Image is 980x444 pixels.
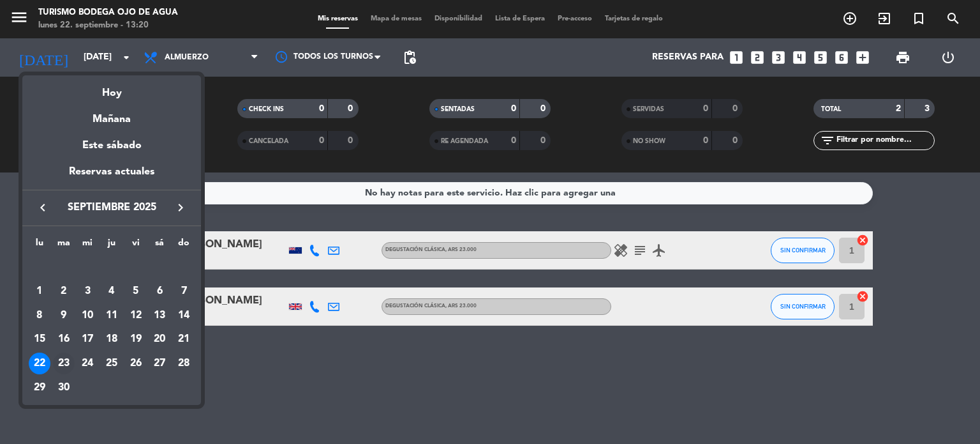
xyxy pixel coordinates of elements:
div: 12 [125,305,147,326]
th: miércoles [75,236,100,256]
div: Este sábado [22,128,201,164]
th: martes [52,236,76,256]
td: 4 de septiembre de 2025 [100,279,124,303]
td: 18 de septiembre de 2025 [100,327,124,351]
td: 16 de septiembre de 2025 [52,327,76,351]
div: Mañana [22,102,201,128]
td: 23 de septiembre de 2025 [52,351,76,376]
div: 18 [101,328,122,350]
td: 26 de septiembre de 2025 [124,351,148,376]
td: 24 de septiembre de 2025 [75,351,100,376]
div: 27 [149,353,170,374]
i: keyboard_arrow_right [173,200,188,215]
span: septiembre 2025 [54,199,169,216]
div: 4 [101,280,122,302]
div: 15 [29,328,50,350]
td: 28 de septiembre de 2025 [172,351,196,376]
i: keyboard_arrow_left [35,200,50,215]
td: 17 de septiembre de 2025 [75,327,100,351]
div: Reservas actuales [22,164,201,190]
div: 19 [125,328,147,350]
div: Hoy [22,75,201,102]
td: 27 de septiembre de 2025 [148,351,172,376]
td: 19 de septiembre de 2025 [124,327,148,351]
div: 22 [29,353,50,374]
th: sábado [148,236,172,256]
td: 2 de septiembre de 2025 [52,279,76,303]
td: SEP. [27,255,196,279]
td: 13 de septiembre de 2025 [148,303,172,328]
td: 15 de septiembre de 2025 [27,327,52,351]
th: lunes [27,236,52,256]
td: 1 de septiembre de 2025 [27,279,52,303]
td: 8 de septiembre de 2025 [27,303,52,328]
div: 9 [53,305,75,326]
div: 1 [29,280,50,302]
button: keyboard_arrow_left [31,199,54,216]
div: 10 [77,305,98,326]
div: 29 [29,377,50,399]
th: jueves [100,236,124,256]
td: 20 de septiembre de 2025 [148,327,172,351]
div: 13 [149,305,170,326]
div: 8 [29,305,50,326]
div: 30 [53,377,75,399]
th: viernes [124,236,148,256]
div: 20 [149,328,170,350]
td: 29 de septiembre de 2025 [27,376,52,400]
td: 21 de septiembre de 2025 [172,327,196,351]
td: 14 de septiembre de 2025 [172,303,196,328]
td: 22 de septiembre de 2025 [27,351,52,376]
td: 3 de septiembre de 2025 [75,279,100,303]
td: 11 de septiembre de 2025 [100,303,124,328]
div: 3 [77,280,98,302]
div: 25 [101,353,122,374]
td: 9 de septiembre de 2025 [52,303,76,328]
div: 2 [53,280,75,302]
div: 21 [173,328,195,350]
td: 7 de septiembre de 2025 [172,279,196,303]
td: 30 de septiembre de 2025 [52,376,76,400]
div: 17 [77,328,98,350]
div: 24 [77,353,98,374]
td: 6 de septiembre de 2025 [148,279,172,303]
td: 12 de septiembre de 2025 [124,303,148,328]
div: 7 [173,280,195,302]
td: 5 de septiembre de 2025 [124,279,148,303]
div: 28 [173,353,195,374]
div: 23 [53,353,75,374]
div: 26 [125,353,147,374]
div: 6 [149,280,170,302]
button: keyboard_arrow_right [169,199,192,216]
th: domingo [172,236,196,256]
div: 16 [53,328,75,350]
td: 25 de septiembre de 2025 [100,351,124,376]
div: 14 [173,305,195,326]
div: 11 [101,305,122,326]
div: 5 [125,280,147,302]
td: 10 de septiembre de 2025 [75,303,100,328]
